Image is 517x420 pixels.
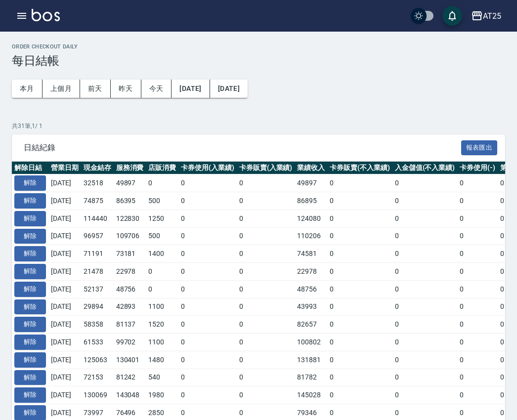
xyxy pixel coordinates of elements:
td: [DATE] [48,334,81,351]
td: 0 [457,298,498,316]
td: 0 [327,316,392,334]
td: 0 [237,210,295,227]
button: 解除 [14,211,46,226]
button: AT25 [467,6,505,26]
td: 71191 [81,245,114,263]
td: 0 [237,369,295,386]
td: 1980 [146,386,178,404]
th: 卡券使用(-) [457,162,498,174]
td: 0 [327,245,392,263]
td: 100802 [295,334,327,351]
td: 0 [392,280,458,298]
td: 0 [237,245,295,263]
td: 0 [392,210,458,227]
td: 49897 [114,174,146,192]
td: 0 [237,386,295,404]
td: 0 [457,210,498,227]
td: 540 [146,369,178,386]
th: 入金儲值(不入業績) [392,162,458,174]
td: 109706 [114,227,146,245]
td: 130401 [114,351,146,369]
th: 解除日結 [12,162,48,174]
td: 0 [146,280,178,298]
h3: 每日結帳 [12,54,505,68]
td: 145028 [295,386,327,404]
button: 解除 [14,387,46,403]
td: 0 [178,227,237,245]
td: [DATE] [48,386,81,404]
th: 卡券販賣(入業績) [237,162,295,174]
td: 48756 [114,280,146,298]
button: 上個月 [43,80,80,98]
th: 業績收入 [295,162,327,174]
td: 96957 [81,227,114,245]
td: 0 [146,263,178,281]
td: 0 [457,174,498,192]
button: [DATE] [210,80,248,98]
td: 22978 [114,263,146,281]
td: [DATE] [48,263,81,281]
th: 現金結存 [81,162,114,174]
td: 0 [237,298,295,316]
td: 0 [237,351,295,369]
td: 143048 [114,386,146,404]
th: 店販消費 [146,162,178,174]
td: 0 [237,192,295,210]
td: 72153 [81,369,114,386]
td: 0 [178,386,237,404]
td: [DATE] [48,210,81,227]
td: 74581 [295,245,327,263]
td: [DATE] [48,174,81,192]
button: 報表匯出 [461,140,498,156]
td: 0 [146,174,178,192]
td: [DATE] [48,245,81,263]
td: 0 [392,386,458,404]
td: 86895 [295,192,327,210]
td: 0 [327,351,392,369]
td: 29894 [81,298,114,316]
button: 解除 [14,370,46,385]
span: 日結紀錄 [24,143,461,153]
td: 0 [178,280,237,298]
td: 1100 [146,334,178,351]
button: 昨天 [111,80,141,98]
td: 500 [146,192,178,210]
td: 130069 [81,386,114,404]
td: 0 [457,192,498,210]
td: 0 [327,174,392,192]
td: 0 [178,351,237,369]
button: 解除 [14,282,46,297]
div: AT25 [483,10,501,22]
td: 0 [392,263,458,281]
td: 0 [178,192,237,210]
td: 0 [327,280,392,298]
td: 0 [178,369,237,386]
button: 解除 [14,246,46,261]
button: 今天 [141,80,172,98]
td: 0 [237,316,295,334]
td: 0 [327,386,392,404]
button: 解除 [14,299,46,315]
td: 124080 [295,210,327,227]
h2: Order checkout daily [12,43,505,50]
button: [DATE] [172,80,210,98]
td: 0 [237,280,295,298]
td: 0 [392,174,458,192]
td: 110206 [295,227,327,245]
td: 0 [457,316,498,334]
td: 0 [457,227,498,245]
td: 74875 [81,192,114,210]
td: 99702 [114,334,146,351]
td: 0 [327,369,392,386]
td: 0 [457,263,498,281]
td: [DATE] [48,227,81,245]
td: 81242 [114,369,146,386]
td: 0 [237,263,295,281]
button: 解除 [14,335,46,350]
td: 61533 [81,334,114,351]
td: 0 [237,227,295,245]
td: 114440 [81,210,114,227]
button: 解除 [14,175,46,191]
td: 0 [327,210,392,227]
td: 1480 [146,351,178,369]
